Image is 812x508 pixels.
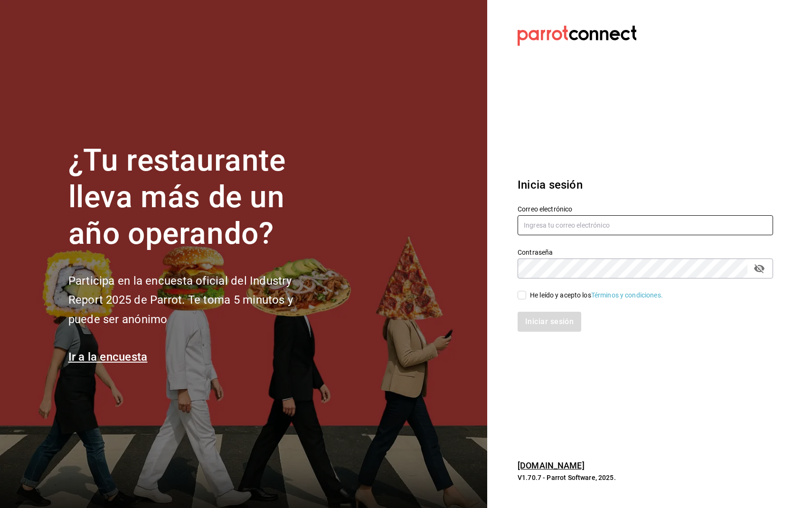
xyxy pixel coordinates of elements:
[68,143,325,252] h1: ¿Tu restaurante lleva más de un año operando?
[518,206,773,212] label: Correo electrónico
[68,350,148,364] a: Ir a la encuesta
[591,291,663,299] a: Términos y condiciones.
[530,290,663,300] div: He leído y acepto los
[518,249,773,256] label: Contraseña
[68,271,325,329] h2: Participa en la encuesta oficial del Industry Report 2025 de Parrot. Te toma 5 minutos y puede se...
[518,215,773,235] input: Ingresa tu correo electrónico
[751,260,767,277] button: passwordField
[518,176,773,193] h3: Inicia sesión
[518,473,773,482] p: V1.70.7 - Parrot Software, 2025.
[518,460,585,470] a: [DOMAIN_NAME]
